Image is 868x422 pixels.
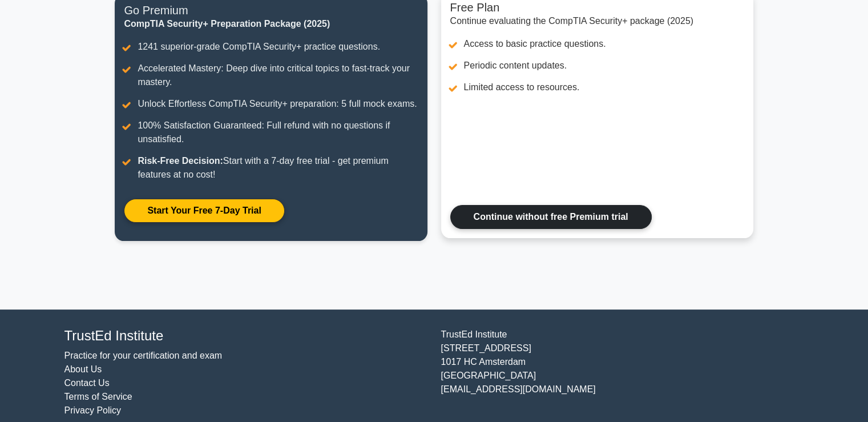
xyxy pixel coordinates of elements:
a: Terms of Service [64,392,132,401]
a: About Us [64,364,102,374]
a: Continue without free Premium trial [450,205,652,229]
a: Practice for your certification and exam [64,351,223,360]
a: Contact Us [64,378,110,388]
a: Privacy Policy [64,405,122,415]
h4: TrustEd Institute [64,328,427,344]
a: Start Your Free 7-Day Trial [124,199,284,223]
div: TrustEd Institute [STREET_ADDRESS] 1017 HC Amsterdam [GEOGRAPHIC_DATA] [EMAIL_ADDRESS][DOMAIN_NAME] [434,328,811,417]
